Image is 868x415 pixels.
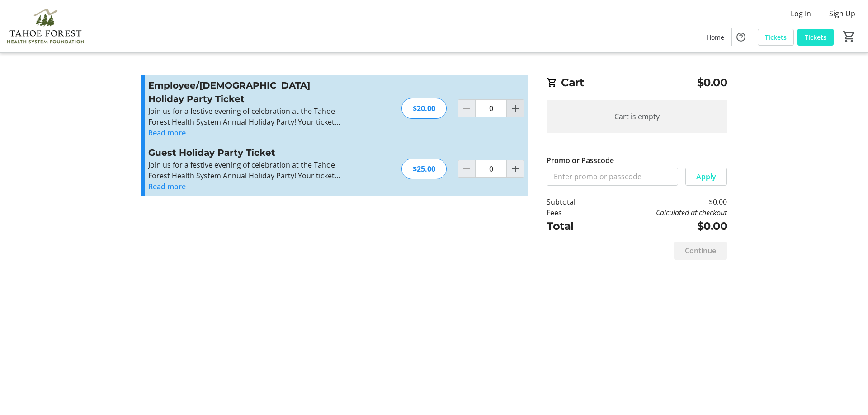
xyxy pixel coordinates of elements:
button: Help [732,28,750,46]
td: Calculated at checkout [599,207,727,218]
div: Cart is empty [547,100,727,133]
button: Read more [148,181,186,192]
a: Home [699,29,731,46]
button: Sign Up [822,6,863,21]
span: Apply [696,171,716,182]
p: Join us for a festive evening of celebration at the Tahoe Forest Health System Annual Holiday Par... [148,159,346,181]
h2: Cart [547,75,727,93]
div: $20.00 [401,98,447,119]
p: Join us for a festive evening of celebration at the Tahoe Forest Health System Annual Holiday Par... [148,106,346,127]
span: Log In [791,8,811,19]
button: Apply [685,168,727,186]
span: Sign Up [829,8,855,19]
td: $0.00 [599,196,727,207]
h3: Employee/[DEMOGRAPHIC_DATA] Holiday Party Ticket [148,79,346,106]
button: Log In [783,6,818,21]
td: Total [547,218,599,234]
span: Tickets [805,33,826,42]
a: Tickets [797,29,834,46]
td: Fees [547,207,599,218]
button: Cart [841,28,857,45]
div: $25.00 [401,159,447,179]
span: Tickets [765,33,787,42]
label: Promo or Passcode [547,155,614,166]
button: Increment by one [507,100,524,117]
img: Tahoe Forest Health System Foundation's Logo [5,4,86,49]
td: $0.00 [599,218,727,234]
input: Enter promo or passcode [547,168,678,186]
button: Increment by one [507,160,524,177]
h3: Guest Holiday Party Ticket [148,146,346,159]
span: $0.00 [697,75,727,91]
input: Employee/Volunteer Holiday Party Ticket Quantity [475,99,507,117]
span: Home [707,33,724,42]
a: Tickets [758,29,794,46]
input: Guest Holiday Party Ticket Quantity [475,160,507,178]
td: Subtotal [547,196,599,207]
button: Read more [148,127,186,138]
